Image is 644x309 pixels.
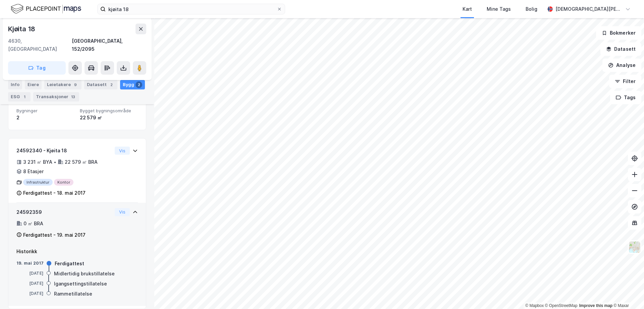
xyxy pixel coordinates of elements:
div: Transaksjoner [33,92,79,102]
div: [DATE] [16,291,43,297]
div: • [54,159,56,165]
img: Z [628,241,641,254]
div: Historikk [16,247,138,256]
button: Datasett [600,42,641,56]
div: Kart [463,5,472,13]
button: Analyse [602,59,641,72]
div: 0 ㎡ BRA [23,220,43,228]
div: Igangsettingstillatelse [54,280,107,288]
div: [DEMOGRAPHIC_DATA][PERSON_NAME] [555,5,623,13]
span: Bygninger [16,108,74,114]
div: Datasett [84,80,117,89]
button: Tags [610,91,641,104]
div: 2 [108,81,115,88]
div: Leietakere [44,80,82,89]
div: Ferdigattest - 19. mai 2017 [23,231,86,239]
input: Søk på adresse, matrikkel, gårdeiere, leietakere eller personer [106,4,277,14]
div: 22 579 ㎡ [80,114,138,122]
button: Filter [609,75,641,88]
a: OpenStreetMap [545,303,578,308]
a: Mapbox [525,303,544,308]
button: Bokmerker [596,26,641,40]
div: 1 [21,93,28,100]
span: Bygget bygningsområde [80,108,138,114]
div: Midlertidig brukstillatelse [54,270,115,278]
div: 2 [16,114,74,122]
div: 9 [72,81,79,88]
div: 3 231 ㎡ BYA [23,158,52,166]
div: Eiere [25,80,42,89]
button: Vis [115,147,130,155]
div: 4630, [GEOGRAPHIC_DATA] [8,37,72,53]
div: Ferdigattest [55,260,84,268]
div: 24592340 - Kjøita 18 [16,147,112,155]
div: 13 [70,93,76,100]
div: Ferdigattest - 18. mai 2017 [23,189,86,197]
div: ESG [8,92,31,102]
div: Rammetillatelse [54,290,92,298]
div: 19. mai 2017 [16,260,44,266]
div: [DATE] [16,280,43,286]
button: Vis [115,208,130,216]
iframe: Chat Widget [610,277,644,309]
a: Improve this map [579,303,612,308]
div: 2 [136,81,142,88]
div: 8 Etasjer [23,167,44,176]
div: Mine Tags [487,5,511,13]
button: Tag [8,61,66,75]
div: Bygg [120,80,145,89]
div: 24592359 [16,208,112,216]
div: [DATE] [16,270,43,276]
div: Bolig [526,5,537,13]
div: Info [8,80,22,89]
div: 22 579 ㎡ BRA [65,158,98,166]
div: Kjøita 18 [8,24,37,34]
img: logo.f888ab2527a4732fd821a326f86c7f29.svg [11,3,81,15]
div: [GEOGRAPHIC_DATA], 152/2095 [72,37,146,53]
